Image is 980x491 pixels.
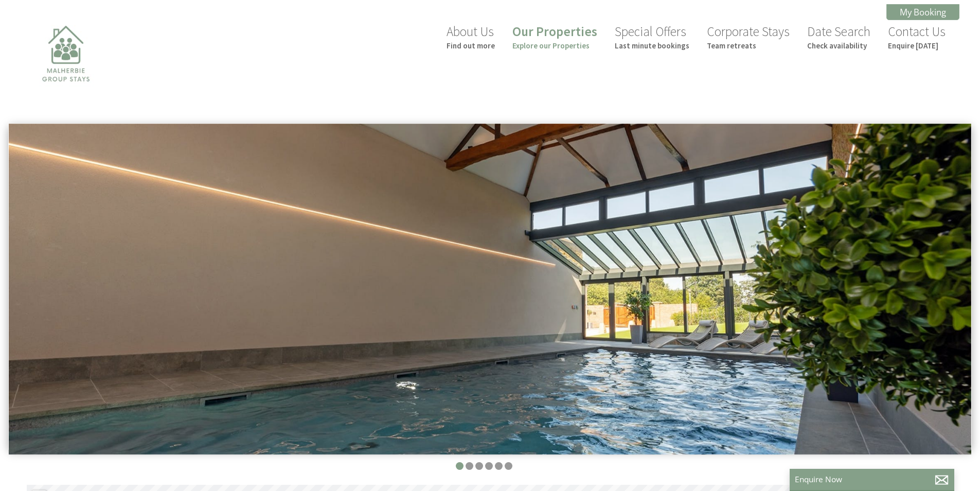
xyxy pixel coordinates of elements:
[795,474,949,485] p: Enquire Now
[14,19,117,122] img: Malherbie Group Stays
[807,41,870,50] small: Check availability
[512,23,597,50] a: Our PropertiesExplore our Properties
[447,23,495,50] a: About UsFind out more
[888,41,946,50] small: Enquire [DATE]
[807,23,870,50] a: Date SearchCheck availability
[615,41,689,50] small: Last minute bookings
[512,41,597,50] small: Explore our Properties
[447,41,495,50] small: Find out more
[707,41,790,50] small: Team retreats
[615,23,689,50] a: Special OffersLast minute bookings
[707,23,790,50] a: Corporate StaysTeam retreats
[886,4,959,20] a: My Booking
[888,23,946,50] a: Contact UsEnquire [DATE]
